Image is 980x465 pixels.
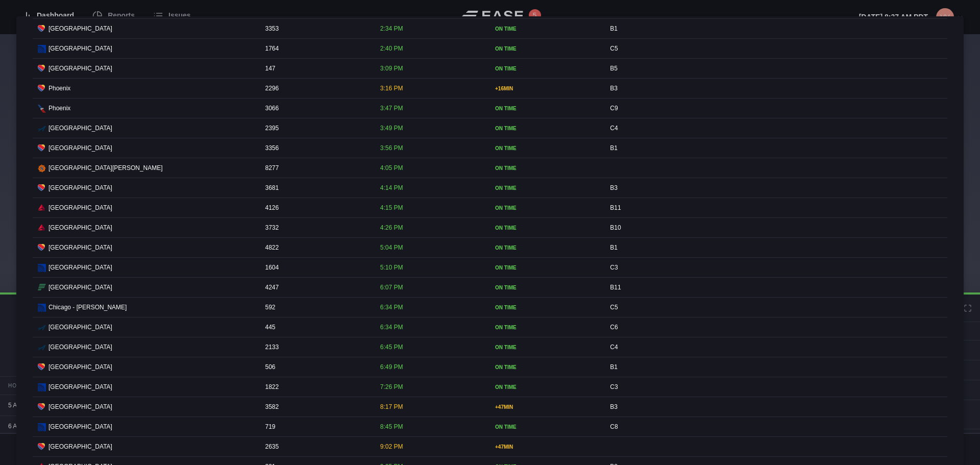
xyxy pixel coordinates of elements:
span: Chicago - [PERSON_NAME] [48,303,127,312]
span: C5 [610,304,618,311]
span: [GEOGRAPHIC_DATA] [48,124,112,133]
span: 3:56 PM [380,144,403,152]
span: 2:40 PM [380,45,403,52]
div: 3681 [260,178,373,198]
span: 6:34 PM [380,324,403,331]
span: [GEOGRAPHIC_DATA] [48,382,112,391]
span: [GEOGRAPHIC_DATA] [48,263,112,272]
span: 3:49 PM [380,125,403,132]
span: [GEOGRAPHIC_DATA] [48,342,112,352]
div: + 47 MIN [495,443,597,451]
div: 147 [260,59,373,78]
div: 2133 [260,337,373,357]
div: ON TIME [495,184,597,192]
span: B5 [610,65,618,72]
span: B11 [610,204,621,211]
div: ON TIME [495,344,597,351]
span: C9 [610,105,618,112]
span: [GEOGRAPHIC_DATA] [48,143,112,153]
div: + 16 MIN [495,85,597,92]
span: B1 [610,244,618,251]
div: 1822 [260,377,373,397]
span: 2:34 PM [380,25,403,32]
span: [GEOGRAPHIC_DATA] [48,183,112,192]
div: 3066 [260,99,373,118]
div: + 47 MIN [495,403,597,411]
span: B10 [610,224,621,231]
div: ON TIME [495,125,597,132]
span: 9:02 PM [380,443,403,450]
span: [GEOGRAPHIC_DATA] [48,362,112,372]
span: [GEOGRAPHIC_DATA] [48,243,112,252]
span: [GEOGRAPHIC_DATA] [48,223,112,232]
div: ON TIME [495,423,597,431]
span: 3:09 PM [380,65,403,72]
div: 3582 [260,397,373,417]
span: C3 [610,264,618,271]
span: [GEOGRAPHIC_DATA] [48,64,112,73]
span: 7:26 PM [380,383,403,390]
div: 445 [260,317,373,337]
span: 4:15 PM [380,204,403,211]
div: ON TIME [495,264,597,272]
span: B1 [610,363,618,371]
div: 3356 [260,138,373,158]
span: C6 [610,324,618,331]
span: 5:10 PM [380,264,403,271]
div: 3353 [260,19,373,38]
div: ON TIME [495,324,597,331]
div: 4247 [260,278,373,297]
div: ON TIME [495,284,597,291]
div: ON TIME [495,363,597,371]
span: B3 [610,184,618,191]
div: ON TIME [495,164,597,172]
span: C3 [610,383,618,390]
span: [GEOGRAPHIC_DATA] [48,283,112,292]
span: 6:49 PM [380,363,403,371]
div: ON TIME [495,304,597,311]
div: 1604 [260,258,373,277]
span: [GEOGRAPHIC_DATA] [48,442,112,451]
span: C4 [610,344,618,351]
span: 8:17 PM [380,403,403,410]
span: 3:16 PM [380,85,403,92]
div: 2635 [260,437,373,456]
span: 4:26 PM [380,224,403,231]
span: [GEOGRAPHIC_DATA] [48,24,112,33]
span: 6:45 PM [380,344,403,351]
div: ON TIME [495,383,597,391]
div: ON TIME [495,65,597,72]
span: 5:04 PM [380,244,403,251]
div: 8277 [260,158,373,178]
div: ON TIME [495,144,597,152]
span: [GEOGRAPHIC_DATA] [48,44,112,53]
span: 6:07 PM [380,284,403,291]
span: C8 [610,423,618,430]
div: 506 [260,357,373,377]
span: [GEOGRAPHIC_DATA] [48,203,112,212]
span: Phoenix [48,104,70,113]
span: B1 [610,144,618,152]
div: ON TIME [495,105,597,112]
div: 719 [260,417,373,436]
span: C5 [610,45,618,52]
span: B1 [610,25,618,32]
span: C4 [610,125,618,132]
div: 4126 [260,198,373,217]
div: 3732 [260,218,373,237]
div: 2296 [260,79,373,98]
div: ON TIME [495,25,597,33]
span: 8:45 PM [380,423,403,430]
span: 6:34 PM [380,304,403,311]
span: Phoenix [48,84,70,93]
div: ON TIME [495,224,597,232]
div: 4822 [260,238,373,257]
span: [GEOGRAPHIC_DATA] [48,323,112,332]
div: ON TIME [495,244,597,252]
div: 1764 [260,39,373,58]
span: 3:47 PM [380,105,403,112]
span: [GEOGRAPHIC_DATA] [48,422,112,431]
span: 4:05 PM [380,164,403,172]
div: ON TIME [495,204,597,212]
div: 2395 [260,118,373,138]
